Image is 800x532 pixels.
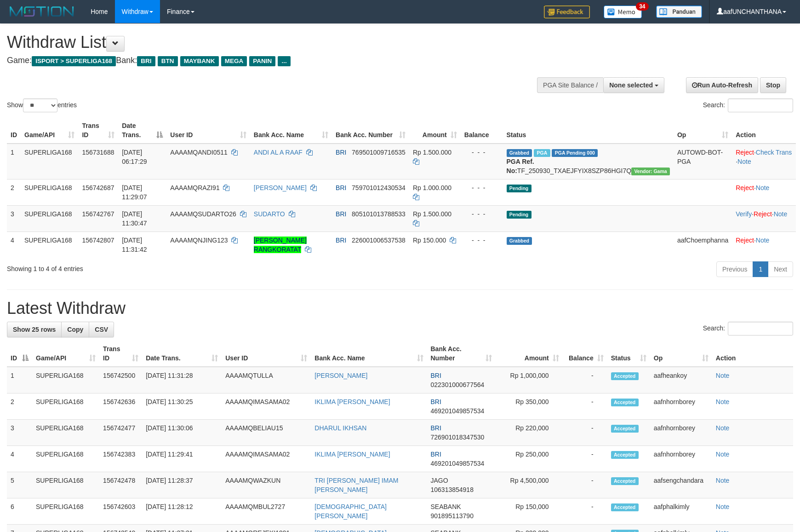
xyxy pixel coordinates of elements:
[712,341,793,367] th: Action
[431,451,441,458] span: BRI
[314,398,390,405] a: IKLIMA [PERSON_NAME]
[563,446,607,472] td: -
[7,179,21,205] td: 2
[21,117,78,144] th: Game/API: activate to sort column ascending
[650,420,712,446] td: aafnhornborey
[736,149,754,156] a: Reject
[431,503,461,510] span: SEABANK
[674,144,732,179] td: AUTOWD-BOT-PGA
[118,117,166,144] th: Date Trans.: activate to sort column descending
[7,98,77,112] label: Show entries
[250,117,332,144] th: Bank Acc. Name: activate to sort column ascending
[99,420,142,446] td: 156742477
[650,472,712,498] td: aafsengchandara
[611,477,639,485] span: Accepted
[82,210,114,218] span: 156742767
[496,367,563,393] td: Rp 1,000,000
[99,472,142,498] td: 156742478
[431,372,441,379] span: BRI
[703,322,793,335] label: Search:
[431,398,441,405] span: BRI
[603,77,664,93] button: None selected
[166,117,250,144] th: User ID: activate to sort column ascending
[7,5,77,18] img: MOTION_logo.png
[99,341,142,367] th: Trans ID: activate to sort column ascending
[7,117,21,144] th: ID
[67,326,83,333] span: Copy
[222,420,311,446] td: AAAAMQBELIAU15
[21,144,78,179] td: SUPERLIGA168
[674,231,732,258] td: aafChoemphanna
[650,393,712,420] td: aafnhornborey
[552,149,598,157] span: PGA Pending
[563,472,607,498] td: -
[314,372,367,379] a: [PERSON_NAME]
[736,210,752,218] a: Verify
[314,503,387,520] a: [DEMOGRAPHIC_DATA][PERSON_NAME]
[563,393,607,420] td: -
[7,144,21,179] td: 1
[716,451,730,458] a: Note
[736,184,754,191] a: Reject
[7,231,21,258] td: 4
[222,341,311,367] th: User ID: activate to sort column ascending
[732,117,796,144] th: Action
[13,326,56,333] span: Show 25 rows
[464,209,499,219] div: - - -
[170,149,228,156] span: AAAAMQANDI0511
[754,210,772,218] a: Reject
[314,477,398,493] a: TRI [PERSON_NAME] IMAM [PERSON_NAME]
[32,393,99,420] td: SUPERLIGA168
[336,184,346,191] span: BRI
[607,341,650,367] th: Status: activate to sort column ascending
[611,372,639,380] span: Accepted
[732,144,796,179] td: · ·
[631,168,670,175] span: Vendor URL: https://trx31.1velocity.biz
[170,237,228,244] span: AAAAMQNJING123
[756,184,770,191] a: Note
[534,149,550,157] span: Marked by aafromsomean
[464,236,499,245] div: - - -
[496,420,563,446] td: Rp 220,000
[611,399,639,406] span: Accepted
[352,184,406,191] span: Copy 759701012430534 to clipboard
[413,210,451,218] span: Rp 1.500.000
[7,472,32,498] td: 5
[563,498,607,525] td: -
[32,420,99,446] td: SUPERLIGA168
[122,149,147,165] span: [DATE] 06:17:29
[774,210,788,218] a: Note
[95,326,108,333] span: CSV
[686,77,758,93] a: Run Auto-Refresh
[99,498,142,525] td: 156742603
[507,211,531,219] span: Pending
[222,393,311,420] td: AAAAMQIMASAMA02
[99,393,142,420] td: 156742636
[61,322,89,337] a: Copy
[507,158,534,174] b: PGA Ref. No:
[352,210,406,218] span: Copy 805101013788533 to clipboard
[507,185,531,192] span: Pending
[716,424,730,432] a: Note
[503,117,674,144] th: Status
[636,2,648,11] span: 34
[170,210,236,218] span: AAAAMQSUDARTO26
[611,503,639,511] span: Accepted
[32,367,99,393] td: SUPERLIGA168
[756,237,770,244] a: Note
[563,341,607,367] th: Balance: activate to sort column ascending
[142,367,222,393] td: [DATE] 11:31:28
[352,149,406,156] span: Copy 769501009716535 to clipboard
[611,425,639,433] span: Accepted
[254,210,285,218] a: SUDARTO
[122,237,147,253] span: [DATE] 11:31:42
[142,472,222,498] td: [DATE] 11:28:37
[716,261,753,277] a: Previous
[507,237,532,245] span: Grabbed
[732,179,796,205] td: ·
[254,184,307,191] a: [PERSON_NAME]
[142,446,222,472] td: [DATE] 11:29:41
[137,56,155,66] span: BRI
[222,472,311,498] td: AAAAMQWAZKUN
[7,299,793,318] h1: Latest Withdraw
